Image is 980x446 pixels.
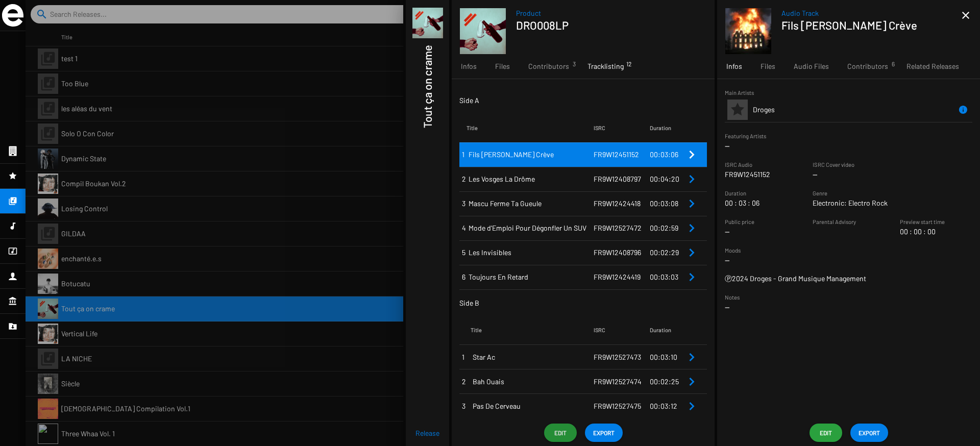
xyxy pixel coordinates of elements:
[685,351,698,363] mat-icon: Remove Reference
[781,8,962,18] span: Audio Track
[516,8,696,18] span: Product
[650,175,679,183] span: 00:04:20
[725,198,739,208] span: 00
[594,123,605,133] div: ISRC
[421,45,434,128] h1: Tout ça on crame
[813,161,854,168] small: ISRC Cover video
[753,105,775,114] span: Droges
[594,377,642,386] span: FR9W12527474
[471,325,482,335] div: Title
[847,61,888,71] span: Contributors
[469,174,594,184] span: Les Vosges La Drôme
[725,255,741,265] p: --
[469,150,594,160] span: Fils [PERSON_NAME] Crève
[460,8,506,54] img: tout-ca-on-crame.png
[850,424,888,442] button: EXPORT
[516,18,688,32] h1: DRO008LP
[412,8,443,38] img: tout-ca-on-crame.png
[528,61,569,71] span: Contributors
[459,95,707,106] p: Side A
[650,353,677,361] span: 00:03:10
[818,424,834,442] span: Edit
[462,199,465,208] span: 3
[685,222,698,234] mat-icon: Remove Reference
[725,247,741,254] small: Moods
[906,61,959,71] span: Related Releases
[650,199,678,208] span: 00:03:08
[900,218,945,225] small: Preview start time
[650,325,685,335] div: Duration
[650,123,671,133] div: Duration
[813,190,827,196] small: Genre
[685,376,698,388] mat-icon: Remove Reference
[462,175,466,183] span: 2
[594,175,641,183] span: FR9W12408797
[725,274,866,283] span: Ⓟ2024 Droges - Grand Musique Management
[462,377,466,386] span: 2
[810,424,842,442] button: Edit
[469,272,594,282] span: Toujours En Retard
[725,161,752,168] small: ISRC Audio
[914,227,927,237] span: 00
[473,352,594,362] span: Star Ac
[462,224,466,232] span: 4
[462,248,465,257] span: 5
[685,271,698,283] mat-icon: Remove Reference
[650,248,679,257] span: 00:02:29
[467,123,594,133] div: Title
[471,325,594,335] div: Title
[593,424,615,442] span: EXPORT
[462,402,465,410] span: 3
[415,428,439,438] span: Release
[473,377,594,387] span: Bah Ouais
[650,150,678,159] span: 00:03:06
[552,424,569,442] span: Edit
[594,248,641,257] span: FR9W12408796
[725,8,771,54] img: FDBC-edit.jpg
[594,272,641,281] span: FR9W12424419
[467,123,478,133] div: Title
[725,227,754,237] p: --
[685,246,698,259] mat-icon: Remove Reference
[587,61,624,71] span: Tracklisting
[594,199,641,208] span: FR9W12424418
[685,148,698,161] mat-icon: Remove Reference
[462,272,465,281] span: 6
[469,247,594,258] span: Les Invisibles
[594,353,641,361] span: FR9W12527473
[650,123,685,133] div: Duration
[650,377,679,386] span: 00:02:25
[459,298,707,308] p: Side B
[900,227,914,237] span: 00
[781,18,953,32] h1: Fils [PERSON_NAME] Crève
[725,141,972,151] p: --
[813,218,856,225] small: Parental Advisory
[813,199,888,207] span: Electronic: Electro Rock
[725,218,754,225] small: Public price
[725,294,740,301] small: Notes
[473,401,594,411] span: Pas De Cerveau
[927,227,936,237] span: 00
[469,223,594,233] span: Mode d'Emploi Pour Dégonfler Un SUV
[650,325,671,335] div: Duration
[859,424,880,442] span: EXPORT
[725,89,754,96] small: Main Artists
[469,199,594,209] span: Mascu Ferme Ta Gueule
[725,190,746,196] small: Duration
[594,224,642,232] span: FR9W12527472
[585,424,623,442] button: EXPORT
[726,61,742,71] span: Infos
[544,424,577,442] button: Edit
[594,402,641,410] span: FR9W12527475
[462,353,464,361] span: 1
[495,61,510,71] span: Files
[462,150,464,159] span: 1
[761,61,775,71] span: Files
[794,61,829,71] span: Audio Files
[752,198,759,208] span: 06
[650,402,677,410] span: 00:03:12
[685,197,698,210] mat-icon: Remove Reference
[461,61,477,71] span: Infos
[739,198,752,208] span: 03
[725,302,972,312] p: --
